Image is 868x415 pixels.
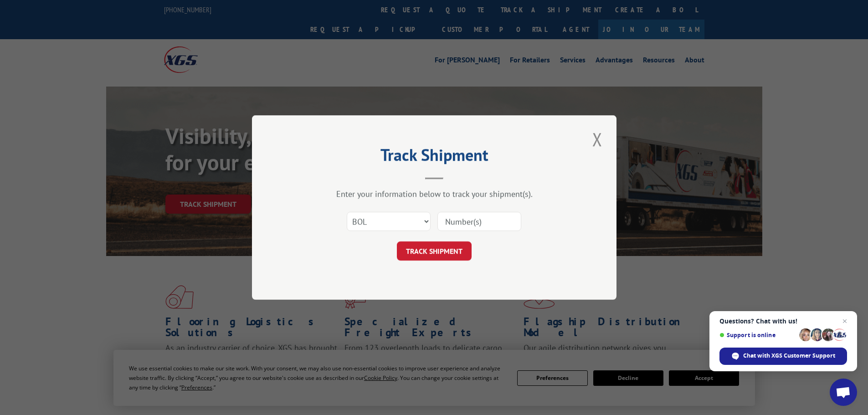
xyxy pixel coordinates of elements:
[298,189,571,199] div: Enter your information below to track your shipment(s).
[719,318,847,325] span: Questions? Chat with us!
[743,352,835,360] span: Chat with XGS Customer Support
[437,212,521,231] input: Number(s)
[719,348,847,365] span: Chat with XGS Customer Support
[298,149,571,166] h2: Track Shipment
[719,332,796,338] span: Support is online
[590,127,605,152] button: Close modal
[830,379,857,406] a: Open chat
[397,241,472,261] button: TRACK SHIPMENT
